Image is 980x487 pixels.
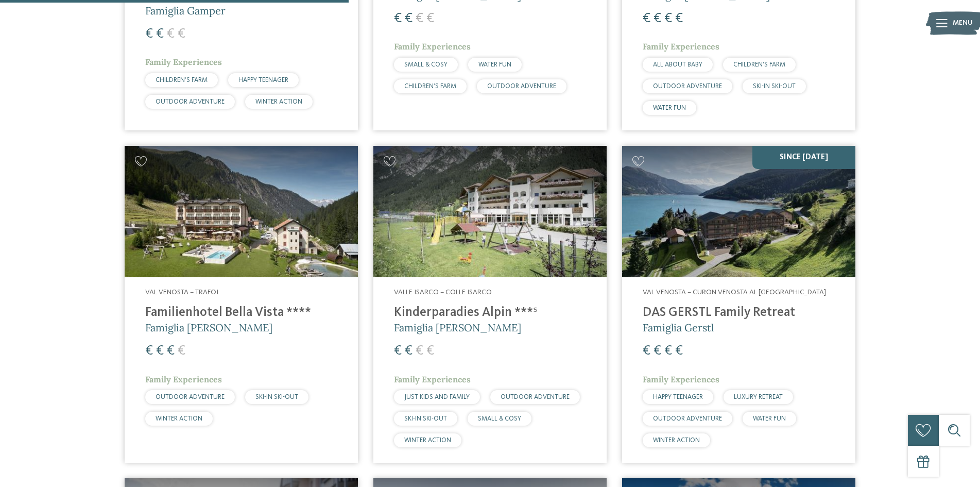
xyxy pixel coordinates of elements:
[145,321,272,334] span: Famiglia [PERSON_NAME]
[643,12,650,25] span: €
[156,98,225,105] span: OUTDOOR ADVENTURE
[255,98,302,105] span: WINTER ACTION
[238,77,288,83] span: HAPPY TEENAGER
[125,146,358,277] img: Cercate un hotel per famiglie? Qui troverete solo i migliori!
[501,394,570,400] span: OUTDOOR ADVENTURE
[125,146,358,463] a: Cercate un hotel per famiglie? Qui troverete solo i migliori! Val Venosta – Trafoi Familienhotel ...
[404,83,456,90] span: CHILDREN’S FARM
[643,374,719,384] span: Family Experiences
[653,415,722,422] span: OUTDOOR ADVENTURE
[145,289,218,296] span: Val Venosta – Trafoi
[145,344,153,358] span: €
[394,41,471,52] span: Family Experiences
[426,12,434,25] span: €
[156,77,208,83] span: CHILDREN’S FARM
[404,394,470,400] span: JUST KIDS AND FAMILY
[156,344,164,358] span: €
[404,61,448,68] span: SMALL & COSY
[404,437,451,444] span: WINTER ACTION
[394,374,471,384] span: Family Experiences
[167,27,175,41] span: €
[394,321,521,334] span: Famiglia [PERSON_NAME]
[255,394,298,400] span: SKI-IN SKI-OUT
[145,4,226,17] span: Famiglia Gamper
[643,289,826,296] span: Val Venosta – Curon Venosta al [GEOGRAPHIC_DATA]
[426,344,434,358] span: €
[733,61,785,68] span: CHILDREN’S FARM
[753,83,796,90] span: SKI-IN SKI-OUT
[178,27,185,41] span: €
[394,344,402,358] span: €
[416,12,423,25] span: €
[394,12,402,25] span: €
[156,415,202,422] span: WINTER ACTION
[373,146,607,277] img: Kinderparadies Alpin ***ˢ
[405,344,412,358] span: €
[478,61,511,68] span: WATER FUN
[653,105,686,111] span: WATER FUN
[156,394,225,400] span: OUTDOOR ADVENTURE
[643,344,650,358] span: €
[167,344,175,358] span: €
[643,321,714,334] span: Famiglia Gerstl
[416,344,423,358] span: €
[145,374,222,384] span: Family Experiences
[654,12,661,25] span: €
[664,344,672,358] span: €
[734,394,783,400] span: LUXURY RETREAT
[675,12,683,25] span: €
[653,61,702,68] span: ALL ABOUT BABY
[405,12,412,25] span: €
[653,437,700,444] span: WINTER ACTION
[643,305,835,321] h4: DAS GERSTL Family Retreat
[675,344,683,358] span: €
[373,146,607,463] a: Cercate un hotel per famiglie? Qui troverete solo i migliori! Valle Isarco – Colle Isarco Kinderp...
[487,83,556,90] span: OUTDOOR ADVENTURE
[145,27,153,41] span: €
[622,146,855,463] a: Cercate un hotel per famiglie? Qui troverete solo i migliori! SINCE [DATE] Val Venosta – Curon Ve...
[753,415,786,422] span: WATER FUN
[145,57,222,67] span: Family Experiences
[643,41,719,52] span: Family Experiences
[653,394,703,400] span: HAPPY TEENAGER
[394,289,492,296] span: Valle Isarco – Colle Isarco
[478,415,521,422] span: SMALL & COSY
[178,344,185,358] span: €
[622,146,855,277] img: Cercate un hotel per famiglie? Qui troverete solo i migliori!
[404,415,447,422] span: SKI-IN SKI-OUT
[145,305,337,321] h4: Familienhotel Bella Vista ****
[654,344,661,358] span: €
[653,83,722,90] span: OUTDOOR ADVENTURE
[156,27,164,41] span: €
[394,305,586,321] h4: Kinderparadies Alpin ***ˢ
[664,12,672,25] span: €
